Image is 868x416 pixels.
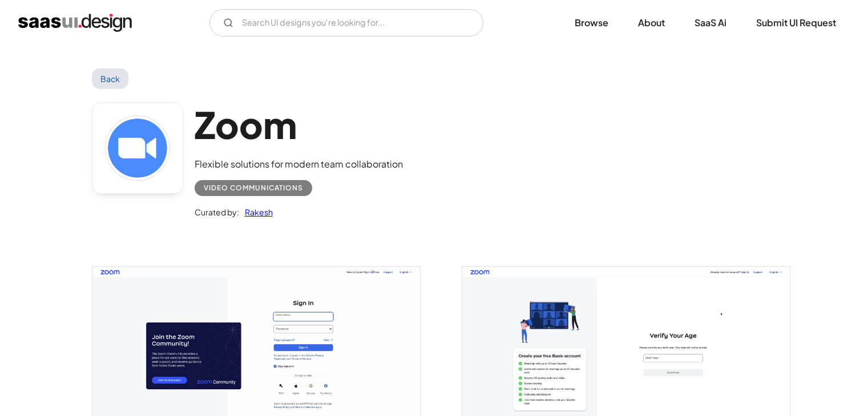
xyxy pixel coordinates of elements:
[239,205,273,219] a: Rakesh
[681,10,740,35] a: SaaS Ai
[18,14,132,32] a: home
[561,10,622,35] a: Browse
[624,10,679,35] a: About
[195,157,403,171] div: Flexible solutions for modern team collaboration
[92,68,129,89] a: Back
[204,181,303,195] div: Video Communications
[209,9,483,36] input: Search UI designs you're looking for...
[209,9,483,36] form: Email Form
[195,103,403,146] h1: Zoom
[742,10,850,35] a: Submit UI Request
[195,205,239,219] div: Curated by:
